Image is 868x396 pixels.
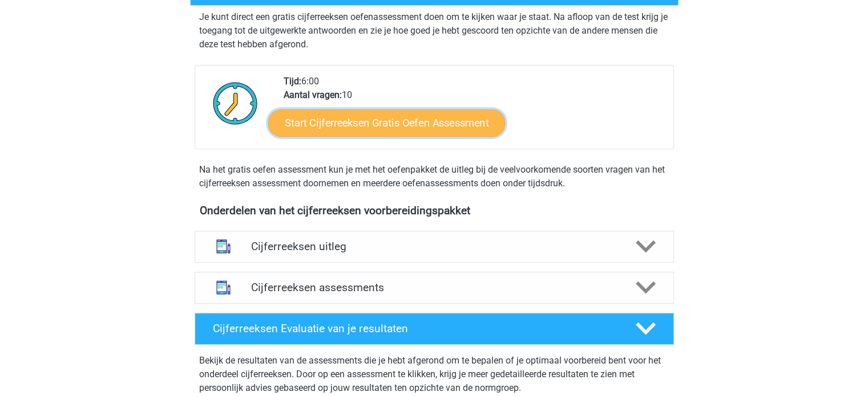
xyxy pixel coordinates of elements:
[209,273,238,302] img: cijferreeksen assessments
[195,163,674,190] div: Na het gratis oefen assessment kun je met het oefenpakket de uitleg bij de veelvoorkomende soorte...
[284,76,301,87] b: Tijd:
[207,75,264,132] img: Klok
[268,109,505,136] a: Start Cijferreeksen Gratis Oefen Assessment
[199,354,669,395] p: Bekijk de resultaten van de assessments die je hebt afgerond om te bepalen of je optimaal voorber...
[284,89,342,100] b: Aantal vragen:
[251,281,617,294] h4: Cijferreeksen assessments
[251,240,617,253] h4: Cijferreeksen uitleg
[275,75,673,149] div: 6:00 10
[199,10,669,51] p: Je kunt direct een gratis cijferreeksen oefenassessment doen om te kijken waar je staat. Na afloo...
[200,204,669,217] h4: Onderdelen van het cijferreeksen voorbereidingspakket
[190,231,679,263] a: uitleg Cijferreeksen uitleg
[190,313,679,345] a: Cijferreeksen Evaluatie van je resultaten
[209,232,238,261] img: cijferreeksen uitleg
[190,272,679,304] a: assessments Cijferreeksen assessments
[213,322,617,335] h4: Cijferreeksen Evaluatie van je resultaten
